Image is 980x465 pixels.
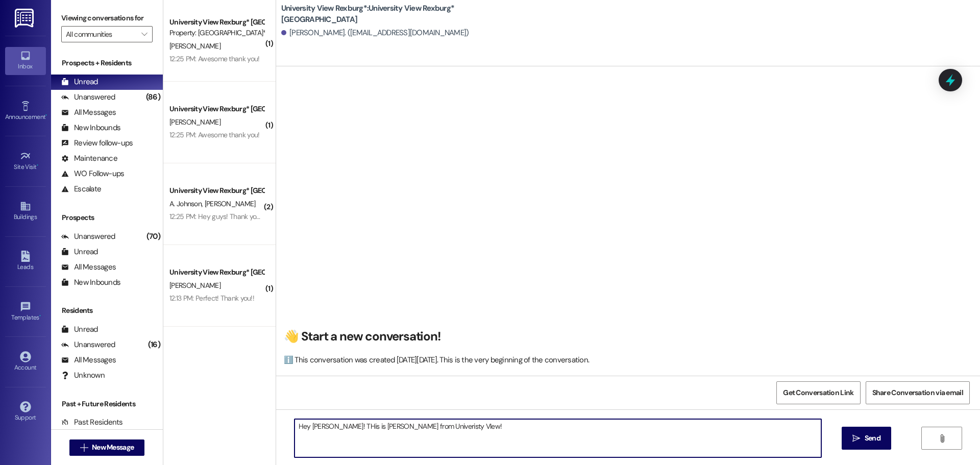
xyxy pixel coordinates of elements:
img: ResiDesk Logo [15,9,36,28]
div: All Messages [61,355,116,365]
div: University View Rexburg* [GEOGRAPHIC_DATA] [169,104,264,114]
div: WO Follow-ups [61,168,124,179]
span: Share Conversation via email [872,387,963,398]
b: University View Rexburg*: University View Rexburg* [GEOGRAPHIC_DATA] [281,3,485,25]
div: Residents [51,305,163,316]
span: [PERSON_NAME] [169,117,220,127]
div: 12:25 PM: Awesome thank you! [169,130,259,139]
h2: 👋 Start a new conversation! [284,329,967,345]
div: Unread [61,247,98,257]
div: New Inbounds [61,277,120,288]
div: University View Rexburg* [GEOGRAPHIC_DATA] [169,185,264,196]
div: Unanswered [61,339,115,350]
a: Templates • [5,298,46,326]
i:  [141,30,147,38]
div: Review follow-ups [61,138,133,149]
button: New Message [69,439,145,456]
textarea: Hey [PERSON_NAME]! THis is [PERSON_NAME] from Univeristy VIew! [295,419,821,457]
div: Property: [GEOGRAPHIC_DATA]* [169,28,264,38]
i:  [80,444,88,452]
span: [PERSON_NAME] [205,199,256,208]
div: (16) [145,337,163,353]
button: Share Conversation via email [866,381,970,404]
span: [PERSON_NAME] [169,41,220,51]
button: Send [842,427,891,450]
button: Get Conversation Link [776,381,860,404]
div: 12:25 PM: Hey guys! Thank you, thank you! Y'all are literal life savers! Yes, you will still be a... [169,212,918,221]
input: All communities [66,26,136,42]
span: • [39,312,41,320]
div: 12:13 PM: Perfect! Thank you!! [169,293,254,303]
div: Unknown [61,370,105,381]
i:  [938,434,946,443]
a: Site Visit • [5,148,46,175]
div: University View Rexburg* [GEOGRAPHIC_DATA] [169,267,264,278]
a: Inbox [5,47,46,75]
div: All Messages [61,262,116,273]
div: University View Rexburg* [GEOGRAPHIC_DATA] [169,17,264,28]
label: Viewing conversations for [61,10,153,26]
div: 12:25 PM: Awesome thank you! [169,54,259,63]
div: (86) [143,89,163,105]
span: Get Conversation Link [783,387,853,398]
a: Buildings [5,198,46,225]
a: Support [5,398,46,426]
div: Unread [61,324,98,335]
span: Send [865,433,880,444]
div: Unread [61,77,98,87]
span: • [37,162,38,169]
span: • [45,112,47,119]
div: Maintenance [61,153,117,164]
a: Leads [5,248,46,275]
div: Unanswered [61,92,115,103]
div: (70) [144,229,163,244]
div: Past + Future Residents [51,399,163,409]
div: New Inbounds [61,123,120,133]
i:  [852,434,860,443]
div: ℹ️ This conversation was created [DATE][DATE]. This is the very beginning of the conversation. [284,355,967,365]
div: Past Residents [61,417,123,428]
div: Escalate [61,184,101,194]
span: [PERSON_NAME] [169,281,220,290]
span: A. Johnson [169,199,205,208]
div: All Messages [61,107,116,118]
div: [PERSON_NAME]. ([EMAIL_ADDRESS][DOMAIN_NAME]) [281,28,469,38]
div: Prospects [51,212,163,223]
a: Account [5,348,46,376]
span: New Message [92,442,134,453]
div: Unanswered [61,231,115,242]
div: Prospects + Residents [51,58,163,68]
